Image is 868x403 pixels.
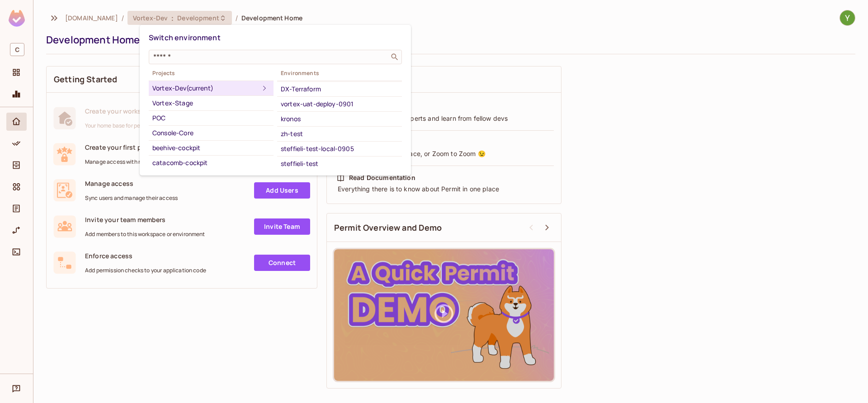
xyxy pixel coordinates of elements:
div: POC [152,113,270,123]
div: Vortex-Stage [152,98,270,109]
div: zh-test [281,128,398,139]
div: steffieli-test-local-0905 [281,143,398,154]
div: vortex-uat-deploy-0901 [281,99,398,109]
span: Projects [149,70,274,77]
span: Environments [277,70,402,77]
div: catacomb-cockpit [152,157,270,168]
div: Vortex-Dev (current) [152,83,259,94]
div: kronos [281,114,398,124]
div: Console-Core [152,128,270,138]
div: DX-Terraform [281,84,398,95]
div: steffieli-test [281,158,398,169]
span: Switch environment [149,33,221,43]
div: beehive-cockpit [152,142,270,153]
